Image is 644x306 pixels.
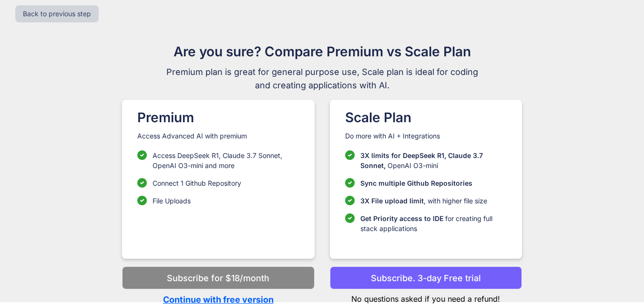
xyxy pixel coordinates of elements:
[153,150,299,170] p: Access DeepSeek R1, Claude 3.7 Sonnet, OpenAI O3-mini and more
[360,197,424,205] span: 3X File upload limit
[153,196,191,206] p: File Uploads
[345,150,355,160] img: checklist
[330,266,522,289] button: Subscribe. 3-day Free trial
[162,65,482,92] span: Premium plan is great for general purpose use, Scale plan is ideal for coding and creating applic...
[345,196,355,205] img: checklist
[360,214,443,222] span: Get Priority access to IDE
[122,266,314,289] button: Subscribe for $18/month
[360,151,483,169] span: 3X limits for DeepSeek R1, Claude 3.7 Sonnet,
[122,293,314,306] p: Continue with free version
[137,131,299,141] p: Access Advanced AI with premium
[137,178,147,188] img: checklist
[330,289,522,305] p: No questions asked if you need a refund!
[345,131,507,141] p: Do more with AI + Integrations
[360,196,487,206] p: , with higher file size
[360,150,507,170] p: OpenAI O3-mini
[360,178,472,188] p: Sync multiple Github Repositories
[371,272,481,285] p: Subscribe. 3-day Free trial
[360,213,507,233] p: for creating full stack applications
[162,42,482,62] h1: Are you sure? Compare Premium vs Scale Plan
[153,178,241,188] p: Connect 1 Github Repository
[137,150,147,160] img: checklist
[345,107,507,127] h1: Scale Plan
[15,5,99,22] button: Back to previous step
[345,213,355,223] img: checklist
[137,196,147,205] img: checklist
[167,272,269,285] p: Subscribe for $18/month
[137,107,299,127] h1: Premium
[345,178,355,188] img: checklist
